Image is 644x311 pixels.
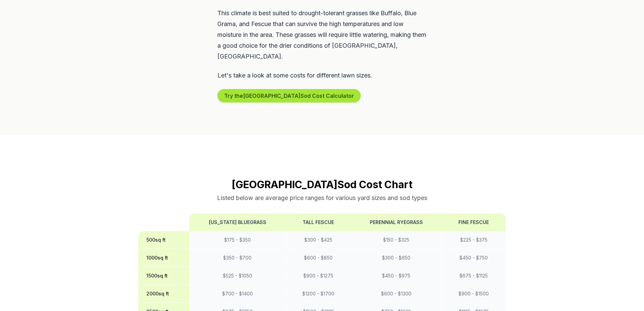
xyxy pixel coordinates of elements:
[351,267,442,285] td: $ 450 - $ 975
[138,285,189,303] th: 2000 sq ft
[138,193,506,203] p: Listed below are average price ranges for various yard sizes and sod types
[351,231,442,249] td: $ 150 - $ 325
[138,249,189,267] th: 1000 sq ft
[286,285,351,303] td: $ 1200 - $ 1700
[189,285,286,303] td: $ 700 - $ 1400
[442,285,506,303] td: $ 900 - $ 1500
[286,231,351,249] td: $ 300 - $ 425
[351,249,442,267] td: $ 300 - $ 650
[442,249,506,267] td: $ 450 - $ 750
[138,178,506,191] h2: [GEOGRAPHIC_DATA] Sod Cost Chart
[189,231,286,249] td: $ 175 - $ 350
[189,249,286,267] td: $ 350 - $ 700
[138,231,189,249] th: 500 sq ft
[217,89,361,103] button: Try the[GEOGRAPHIC_DATA]Sod Cost Calculator
[351,285,442,303] td: $ 600 - $ 1300
[351,214,442,231] th: Perennial Ryegrass
[442,231,506,249] td: $ 225 - $ 375
[286,267,351,285] td: $ 900 - $ 1275
[442,214,506,231] th: Fine Fescue
[189,267,286,285] td: $ 525 - $ 1050
[217,70,427,81] p: Let's take a look at some costs for different lawn sizes.
[217,8,427,62] p: This climate is best suited to drought-tolerant grasses like Buffalo, Blue Grama, and Fescue that...
[286,214,351,231] th: Tall Fescue
[138,267,189,285] th: 1500 sq ft
[189,214,286,231] th: [US_STATE] Bluegrass
[442,267,506,285] td: $ 675 - $ 1125
[286,249,351,267] td: $ 600 - $ 850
